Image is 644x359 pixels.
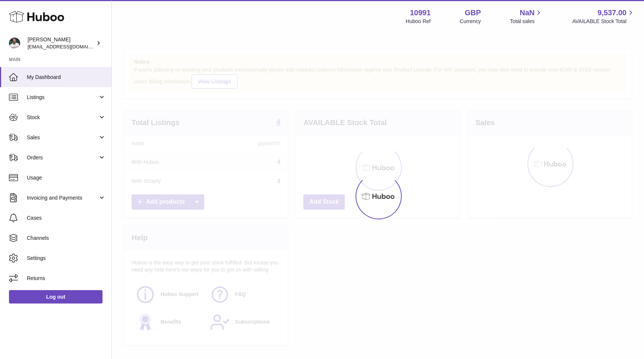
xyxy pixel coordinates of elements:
[572,8,635,25] a: 9,537.00 AVAILABLE Stock Total
[460,18,481,25] div: Currency
[27,194,98,201] span: Invoicing and Payments
[27,174,106,181] span: Usage
[597,8,626,18] span: 9,537.00
[27,134,98,141] span: Sales
[27,94,98,101] span: Listings
[28,36,95,50] div: [PERSON_NAME]
[9,290,102,304] a: Log out
[27,154,98,161] span: Orders
[406,18,431,25] div: Huboo Ref
[510,18,543,25] span: Total sales
[510,8,543,25] a: NaN Total sales
[27,255,106,262] span: Settings
[572,18,635,25] span: AVAILABLE Stock Total
[520,8,534,18] span: NaN
[9,38,20,49] img: timshieff@gmail.com
[28,44,110,50] span: [EMAIL_ADDRESS][DOMAIN_NAME]
[27,275,106,282] span: Returns
[465,8,481,18] strong: GBP
[27,235,106,242] span: Channels
[27,114,98,121] span: Stock
[410,8,431,18] strong: 10991
[27,74,106,81] span: My Dashboard
[27,215,106,222] span: Cases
